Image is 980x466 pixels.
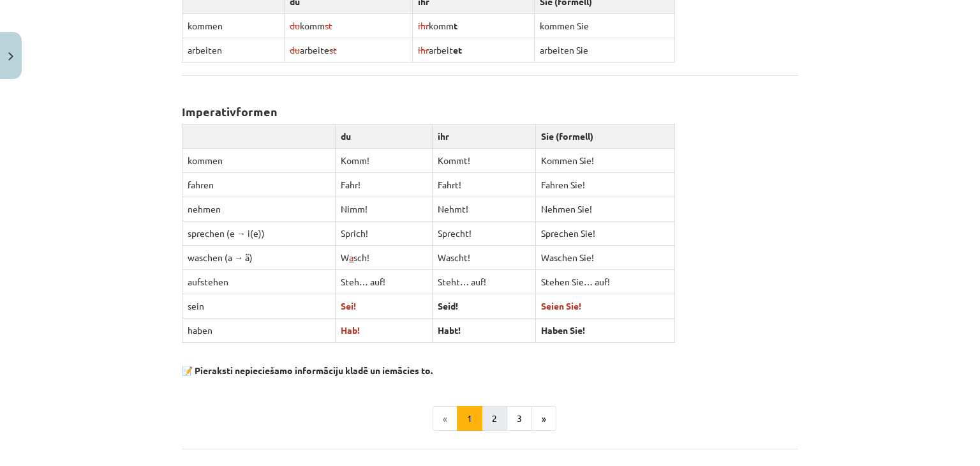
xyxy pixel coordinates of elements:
td: nehmen [182,197,336,221]
button: 1 [457,406,482,432]
strong: Hab! [341,324,360,336]
strong: Seien Sie! [541,300,581,312]
strong: et [453,44,462,56]
img: icon-close-lesson-0947bae3869378f0d4975bcd49f059093ad1ed9edebbc8119c70593378902aed.svg [8,52,13,61]
td: Wascht! [432,245,535,269]
td: Kommen Sie! [536,148,675,172]
td: arbeiten [182,38,285,62]
span: st [329,44,337,56]
th: ihr [432,124,535,148]
strong: Imperativformen [182,104,278,119]
button: » [531,406,556,432]
td: Sprecht! [432,221,535,245]
td: Fahr! [336,172,433,197]
span: a [349,252,353,263]
strong: t [454,20,457,31]
td: Kommt! [432,148,535,172]
td: Nehmt! [432,197,535,221]
del: e [324,44,337,56]
nav: Page navigation example [182,406,798,432]
td: arbeiten Sie [535,38,675,62]
td: W sch! [336,245,433,269]
td: aufstehen [182,269,336,294]
strong: Haben Sie! [541,324,585,336]
td: kommen [182,13,285,38]
del: ihr [418,44,429,56]
td: Nimm! [336,197,433,221]
button: 3 [507,406,532,432]
del: st [325,20,332,31]
td: kommen Sie [535,13,675,38]
strong: Seid! [438,300,458,312]
del: du [290,44,300,56]
td: komm [413,13,535,38]
th: Sie (formell) [536,124,675,148]
td: Sprich! [336,221,433,245]
td: Fahrt! [432,172,535,197]
td: komm [284,13,413,38]
td: Fahren Sie! [536,172,675,197]
td: sein [182,294,336,318]
th: du [336,124,433,148]
button: 2 [482,406,507,432]
strong: Pieraksti nepieciešamo informāciju kladē un iemācies to. [195,365,433,376]
td: waschen (a → ä) [182,245,336,269]
td: kommen [182,148,336,172]
td: arbeit [413,38,535,62]
strong: Sei! [341,300,356,312]
td: Stehen Sie… auf! [536,269,675,294]
p: 📝 [182,364,798,377]
td: Komm! [336,148,433,172]
td: Steh… auf! [336,269,433,294]
td: Nehmen Sie! [536,197,675,221]
td: Steht… auf! [432,269,535,294]
td: arbeit [284,38,413,62]
td: sprechen (e → i(e)) [182,221,336,245]
del: du [290,20,300,31]
td: Waschen Sie! [536,245,675,269]
del: ihr [418,20,429,31]
td: fahren [182,172,336,197]
td: Sprechen Sie! [536,221,675,245]
strong: Habt! [438,324,461,336]
td: haben [182,318,336,342]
